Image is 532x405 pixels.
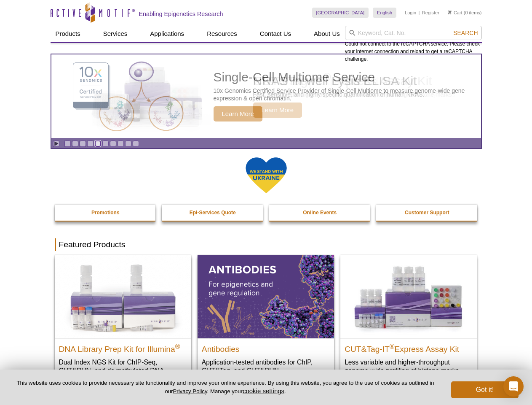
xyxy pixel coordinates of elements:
a: English [373,8,396,18]
li: | [419,8,420,18]
a: Register [422,10,439,16]
a: Promotions [55,205,157,221]
a: Go to slide 6 [102,140,109,147]
a: Epi-Services Quote [162,205,264,221]
h2: Featured Products [55,238,478,251]
a: About Us [309,26,345,42]
h2: Antibodies [202,341,330,354]
p: This website uses cookies to provide necessary site functionality and improve your online experie... [13,379,437,395]
a: Go to slide 5 [95,140,101,147]
a: Toggle autoplay [53,140,59,147]
p: Dual Index NGS Kit for ChIP-Seq, CUT&RUN, and ds methylated DNA assays. [59,358,187,383]
img: Your Cart [448,10,452,14]
a: Go to slide 9 [125,140,131,147]
button: Search [451,29,480,37]
a: [GEOGRAPHIC_DATA] [312,8,369,18]
a: CUT&Tag-IT® Express Assay Kit CUT&Tag-IT®Express Assay Kit Less variable and higher-throughput ge... [340,255,477,383]
a: Contact Us [255,26,296,42]
sup: ® [175,343,180,350]
li: (0 items) [448,8,482,18]
a: Customer Support [376,205,478,221]
img: All Antibodies [198,255,334,338]
div: Could not connect to the reCAPTCHA service. Please check your internet connection and reload to g... [345,26,482,63]
a: Go to slide 8 [118,140,124,147]
a: DNA Library Prep Kit for Illumina DNA Library Prep Kit for Illumina® Dual Index NGS Kit for ChIP-... [55,255,191,391]
a: Privacy Policy [173,388,207,394]
img: We Stand With Ukraine [245,157,287,194]
a: Go to slide 10 [133,140,139,147]
img: CUT&Tag-IT® Express Assay Kit [340,255,477,338]
a: Cart [448,10,462,16]
div: Open Intercom Messenger [503,376,524,397]
h2: CUT&Tag-IT Express Assay Kit [345,341,473,354]
a: Services [98,26,133,42]
a: Applications [145,26,189,42]
a: Go to slide 2 [72,140,78,147]
strong: Customer Support [405,210,449,216]
button: Got it! [451,381,519,398]
input: Keyword, Cat. No. [345,26,482,40]
a: Login [405,10,416,16]
span: Search [453,30,478,36]
a: Products [51,26,86,42]
h2: DNA Library Prep Kit for Illumina [59,341,187,354]
strong: Epi-Services Quote [190,210,236,216]
button: cookie settings [243,387,284,394]
a: Resources [202,26,242,42]
sup: ® [390,343,395,350]
strong: Promotions [91,210,120,216]
a: Go to slide 1 [64,140,71,147]
a: All Antibodies Antibodies Application-tested antibodies for ChIP, CUT&Tag, and CUT&RUN. [198,255,334,383]
h2: Enabling Epigenetics Research [139,10,223,18]
img: DNA Library Prep Kit for Illumina [55,255,191,338]
a: Online Events [269,205,371,221]
a: Go to slide 3 [80,140,86,147]
p: Less variable and higher-throughput genome-wide profiling of histone marks​. [345,358,473,375]
a: Go to slide 4 [87,140,94,147]
p: Application-tested antibodies for ChIP, CUT&Tag, and CUT&RUN. [202,358,330,375]
strong: Online Events [303,210,337,216]
a: Go to slide 7 [110,140,116,147]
